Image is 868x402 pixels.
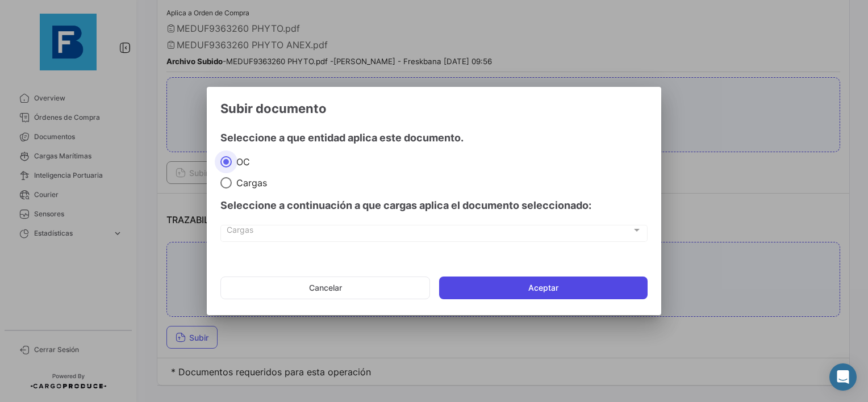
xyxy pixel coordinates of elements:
[232,156,250,167] span: OC
[220,130,648,146] h4: Seleccione a que entidad aplica este documento.
[829,363,857,391] div: Abrir Intercom Messenger
[220,101,648,116] h3: Subir documento
[220,198,648,213] h4: Seleccione a continuación a que cargas aplica el documento seleccionado:
[232,177,267,189] span: Cargas
[227,228,632,237] span: Cargas
[439,277,648,299] button: Aceptar
[220,277,430,299] button: Cancelar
